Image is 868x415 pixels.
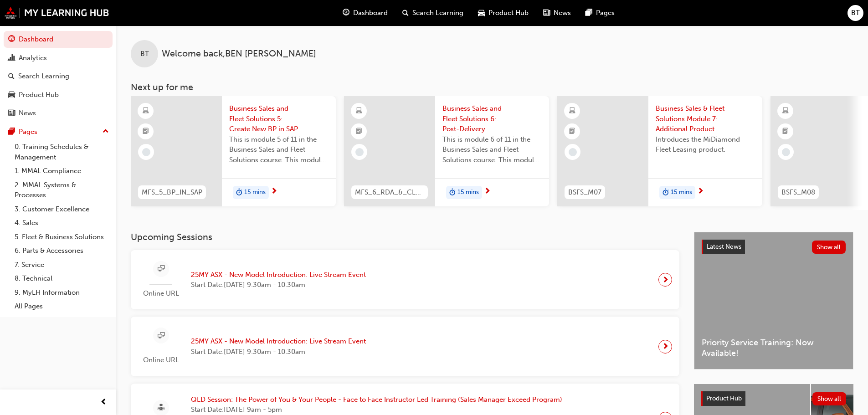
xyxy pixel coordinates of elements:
span: This is module 6 of 11 in the Business Sales and Fleet Solutions course. This module covers the p... [442,134,542,165]
span: learningResourceType_ELEARNING-icon [356,105,362,117]
button: Pages [4,123,113,140]
button: Show all [812,392,847,405]
a: 6. Parts & Accessories [11,244,113,258]
a: 9. MyLH Information [11,286,113,300]
a: 8. Technical [11,272,113,286]
span: Latest News [707,243,741,251]
span: learningRecordVerb_NONE-icon [782,148,790,156]
span: Product Hub [706,395,742,402]
a: Search Learning [4,68,113,85]
a: All Pages [11,299,113,313]
div: Analytics [19,53,47,63]
span: guage-icon [343,7,349,19]
span: Priority Service Training: Now Available! [702,338,846,358]
span: car-icon [478,7,485,19]
span: booktick-icon [143,126,149,138]
a: news-iconNews [536,4,578,22]
a: MFS_5_BP_IN_SAPBusiness Sales and Fleet Solutions 5: Create New BP in SAPThis is module 5 of 11 i... [131,96,336,206]
a: Online URL25MY ASX - New Model Introduction: Live Stream EventStart Date:[DATE] 9:30am - 10:30am [138,257,672,302]
span: sessionType_FACE_TO_FACE-icon [158,402,164,414]
span: booktick-icon [782,126,789,138]
span: next-icon [662,273,669,286]
span: Introduces the MiDiamond Fleet Leasing product. [656,134,755,155]
span: chart-icon [8,54,15,62]
span: This is module 5 of 11 in the Business Sales and Fleet Solutions course. This module covers how t... [229,134,329,165]
span: guage-icon [8,36,15,44]
a: Latest NewsShow all [702,240,846,254]
span: search-icon [402,7,409,19]
span: learningRecordVerb_NONE-icon [355,148,364,156]
span: search-icon [8,72,15,81]
span: learningResourceType_ELEARNING-icon [569,105,575,117]
button: Show all [812,241,846,254]
a: Online URL25MY ASX - New Model Introduction: Live Stream EventStart Date:[DATE] 9:30am - 10:30am [138,324,672,369]
span: BT [851,8,860,18]
span: Online URL [138,288,184,299]
span: BT [140,49,149,59]
a: Analytics [4,50,113,67]
span: car-icon [8,91,15,99]
span: Business Sales and Fleet Solutions 5: Create New BP in SAP [229,103,329,134]
a: Dashboard [4,31,113,48]
span: 15 mins [457,187,479,198]
span: Dashboard [353,8,388,18]
span: Start Date: [DATE] 9:30am - 10:30am [191,347,366,357]
span: News [554,8,571,18]
span: learningResourceType_ELEARNING-icon [782,105,789,117]
span: Pages [596,8,615,18]
a: Product Hub [4,87,113,103]
a: 0. Training Schedules & Management [11,140,113,164]
span: duration-icon [449,187,456,199]
span: BSFS_M08 [781,187,815,198]
span: booktick-icon [569,126,575,138]
span: duration-icon [236,187,242,199]
a: 3. Customer Excellence [11,202,113,216]
a: Product HubShow all [701,391,846,406]
span: next-icon [271,188,277,196]
div: News [19,108,36,118]
span: 15 mins [244,187,266,198]
a: 7. Service [11,258,113,272]
span: QLD Session: The Power of You & Your People - Face to Face Instructor Led Training (Sales Manager... [191,395,562,405]
span: prev-icon [100,397,107,408]
span: MFS_5_BP_IN_SAP [142,187,202,198]
span: sessionType_ONLINE_URL-icon [158,263,164,275]
span: Search Learning [412,8,463,18]
span: duration-icon [663,187,669,199]
span: pages-icon [586,7,592,19]
span: Online URL [138,355,184,365]
span: learningResourceType_ELEARNING-icon [143,105,149,117]
span: next-icon [697,188,704,196]
img: mmal [5,7,109,19]
span: next-icon [484,188,491,196]
span: booktick-icon [356,126,362,138]
span: MFS_6_RDA_&_CLAIM [355,187,424,198]
span: 15 mins [671,187,692,198]
span: learningRecordVerb_NONE-icon [569,148,577,156]
span: Start Date: [DATE] 9:30am - 10:30am [191,280,366,290]
span: 25MY ASX - New Model Introduction: Live Stream Event [191,270,366,280]
a: 5. Fleet & Business Solutions [11,230,113,244]
h3: Next up for me [116,82,868,92]
a: Latest NewsShow allPriority Service Training: Now Available! [694,232,853,369]
span: Business Sales and Fleet Solutions 6: Post-Delivery Financial Claims [442,103,542,134]
h3: Upcoming Sessions [131,232,679,242]
span: news-icon [8,109,15,118]
a: MFS_6_RDA_&_CLAIMBusiness Sales and Fleet Solutions 6: Post-Delivery Financial ClaimsThis is modu... [344,96,549,206]
a: News [4,105,113,122]
span: learningRecordVerb_NONE-icon [142,148,150,156]
a: pages-iconPages [578,4,622,22]
span: Welcome back , BEN [PERSON_NAME] [162,49,316,59]
div: Product Hub [19,90,59,100]
span: sessionType_ONLINE_URL-icon [158,330,164,342]
span: Start Date: [DATE] 9am - 5pm [191,405,562,415]
div: Search Learning [18,71,69,82]
span: next-icon [662,340,669,353]
a: BSFS_M07Business Sales & Fleet Solutions Module 7: Additional Product – MiDiamond Fleet LeasingIn... [557,96,762,206]
div: Pages [19,127,37,137]
span: up-icon [103,126,109,138]
span: news-icon [543,7,550,19]
span: Product Hub [488,8,529,18]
